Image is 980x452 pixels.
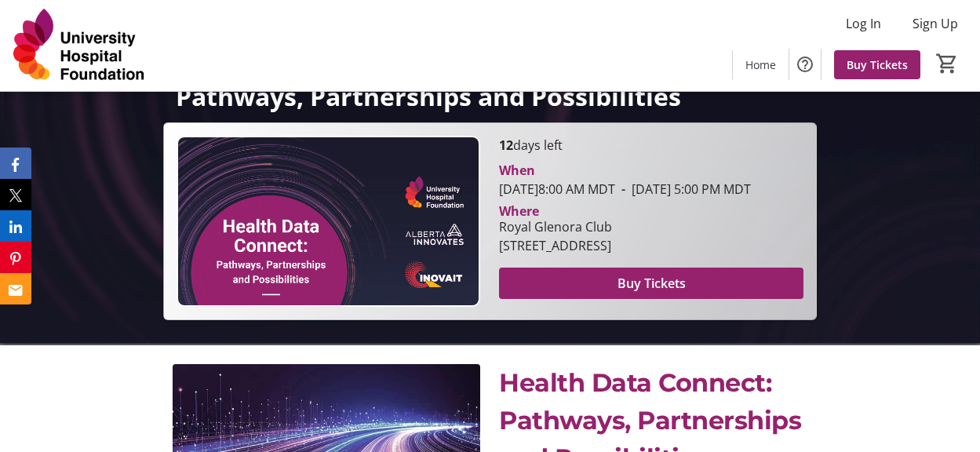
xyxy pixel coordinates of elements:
span: Buy Tickets [847,56,908,73]
span: Buy Tickets [618,274,686,293]
button: Sign Up [900,11,971,36]
button: Buy Tickets [499,268,803,299]
p: Pathways, Partnerships and Possibilities [176,82,804,110]
div: Royal Glenora Club [499,217,612,236]
div: When [499,161,535,180]
button: Help [789,49,821,80]
p: days left [499,136,803,155]
button: Cart [933,49,961,78]
span: - [615,180,632,198]
span: [DATE] 8:00 AM MDT [499,180,615,198]
span: 12 [499,137,513,154]
a: Home [733,50,789,79]
div: [STREET_ADDRESS] [499,236,612,255]
a: Buy Tickets [834,50,920,79]
span: Sign Up [913,14,958,33]
div: Where [499,205,539,217]
span: [DATE] 5:00 PM MDT [615,180,751,198]
img: University Hospital Foundation's Logo [9,6,149,85]
button: Log In [833,11,894,36]
img: Campaign CTA Media Photo [177,136,480,307]
span: Home [745,56,776,73]
span: Log In [846,14,881,33]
